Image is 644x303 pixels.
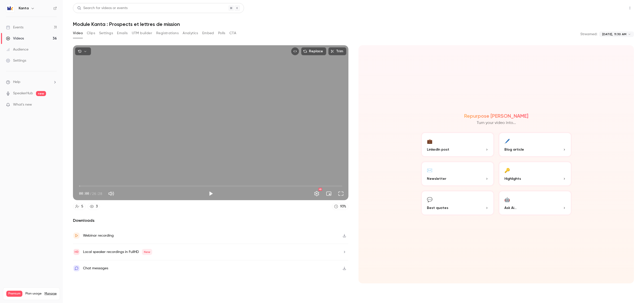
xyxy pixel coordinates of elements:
span: Plan usage [25,292,42,296]
div: 3 [96,204,98,209]
button: 💼LinkedIn post [421,132,494,157]
span: What's new [13,102,32,107]
div: 93 % [340,204,346,209]
button: Settings [312,189,322,199]
button: Embed video [291,47,299,55]
span: 26:28 [92,191,102,196]
button: 🔑Highlights [498,161,572,186]
span: Newsletter [427,176,446,181]
button: Polls [218,29,225,37]
p: Turn your video into... [477,120,516,126]
h2: Repurpose [PERSON_NAME] [464,113,528,119]
button: Share [602,3,622,13]
span: Blog article [504,147,524,152]
div: 00:00 [79,191,102,196]
button: Top Bar Actions [626,4,634,12]
button: Registrations [156,29,179,37]
span: LinkedIn post [427,147,449,152]
span: Highlights [504,176,521,181]
button: Settings [99,29,113,37]
button: UTM builder [132,29,152,37]
button: Full screen [336,189,346,199]
span: 00:00 [79,191,89,196]
span: 11:30 AM [614,32,626,36]
button: Clips [87,29,95,37]
div: 🖊️ [504,137,510,145]
h2: Downloads [73,218,348,224]
h1: Module Kanta : Prospects et lettres de mission [73,21,634,27]
div: ✉️ [427,166,432,174]
button: Mute [106,189,116,199]
div: 🤖 [504,195,510,203]
span: Ask Ai... [504,205,516,210]
button: Embed [202,29,214,37]
div: Events [6,25,23,30]
button: Video [73,29,83,37]
button: Analytics [183,29,198,37]
li: help-dropdown-opener [6,79,57,85]
span: / [90,191,92,196]
a: 93% [332,203,348,210]
span: Help [13,79,20,85]
iframe: Noticeable Trigger [51,103,57,107]
button: 🤖Ask Ai... [498,190,572,215]
div: Settings [6,58,26,63]
button: CTA [229,29,236,37]
div: 💬 [427,195,432,203]
h6: Kanta [19,6,29,11]
div: Chat messages [83,265,108,271]
div: 5 [81,204,83,209]
span: New [142,249,152,255]
button: ✉️Newsletter [421,161,494,186]
a: SpeakerHub [13,91,33,96]
p: Streamed: [580,32,597,37]
span: new [36,91,46,96]
button: Play [206,189,216,199]
button: Turn on miniplayer [324,189,334,199]
button: 💬Best quotes [421,190,494,215]
div: Search for videos or events [77,6,128,11]
a: Manage [45,292,57,296]
a: 5 [73,203,86,210]
button: Trim [328,47,346,55]
img: Kanta [6,4,14,12]
span: Best quotes [427,205,448,210]
button: Emails [117,29,128,37]
div: HD [318,188,322,191]
div: Videos [6,36,24,41]
div: 💼 [427,137,432,145]
div: 🔑 [504,166,510,174]
span: [DATE], [602,32,613,36]
div: Local speaker recordings in FullHD [83,249,152,255]
a: 3 [88,203,100,210]
button: 🖊️Blog article [498,132,572,157]
div: Audience [6,47,28,52]
button: Replace [301,47,326,55]
span: Premium [6,291,22,297]
div: Webinar recording [83,233,114,239]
